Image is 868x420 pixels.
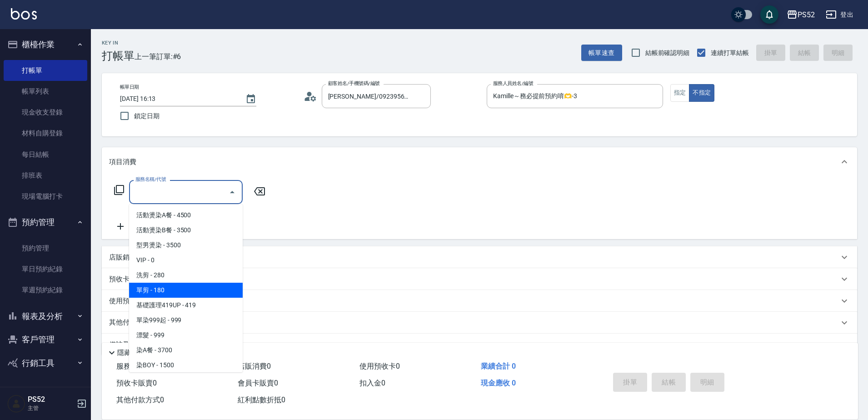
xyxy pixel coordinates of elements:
div: PS52 [798,9,815,20]
p: 隱藏業績明細 [117,348,158,358]
span: 服務消費 0 [116,362,150,370]
input: YYYY/MM/DD hh:mm [120,91,236,106]
div: 使用預收卡 [102,290,857,312]
span: 扣入金 0 [359,379,385,387]
span: VIP - 0 [129,253,243,268]
span: 染BOY - 1500 [129,358,243,373]
span: 店販消費 0 [238,362,271,370]
p: 使用預收卡 [109,296,143,306]
span: 染A餐 - 3700 [129,343,243,358]
span: 使用預收卡 0 [359,362,400,370]
button: save [760,5,778,24]
a: 打帳單 [4,60,87,81]
span: 洗剪 - 280 [129,268,243,283]
button: 帳單速查 [581,45,622,61]
span: 連續打單結帳 [711,48,749,58]
div: 預收卡販賣 [102,268,857,290]
a: 材料自購登錄 [4,123,87,144]
span: 預收卡販賣 0 [116,379,157,387]
span: 上一筆訂單:#6 [135,51,181,62]
button: 報表及分析 [4,305,87,328]
span: 活動燙染A餐 - 4500 [129,208,243,223]
span: 其他付款方式 0 [116,395,164,404]
span: 業績合計 0 [481,362,516,370]
img: Person [7,395,25,413]
button: PS52 [783,5,818,24]
button: 不指定 [689,84,714,102]
p: 其他付款方式 [109,318,193,328]
label: 服務名稱/代號 [135,176,166,183]
div: 其他付款方式入金可用餘額: 0 [102,312,857,334]
button: 指定 [670,84,690,102]
p: 主管 [28,404,74,412]
img: Logo [11,8,37,20]
p: 備註及來源 [109,340,143,350]
span: 活動燙染B餐 - 3500 [129,223,243,238]
button: 預約管理 [4,210,87,234]
h5: PS52 [28,395,74,404]
div: 項目消費 [102,147,857,176]
a: 每日結帳 [4,144,87,165]
button: 登出 [822,6,857,23]
button: Close [225,185,239,200]
span: 結帳前確認明細 [645,48,690,58]
p: 店販銷售 [109,253,136,262]
button: Choose date, selected date is 2025-09-24 [240,88,262,110]
span: 基礎護理419UP - 419 [129,298,243,313]
label: 顧客姓名/手機號碼/編號 [328,80,380,87]
span: 紅利點數折抵 0 [238,395,285,404]
a: 現金收支登錄 [4,102,87,123]
label: 帳單日期 [120,84,139,90]
span: 漂髮 - 999 [129,328,243,343]
span: 鎖定日期 [134,111,160,121]
button: 行銷工具 [4,351,87,375]
h3: 打帳單 [102,50,135,62]
h2: Key In [102,40,135,46]
a: 預約管理 [4,238,87,259]
button: 客戶管理 [4,328,87,351]
button: 櫃檯作業 [4,33,87,56]
a: 單日預約紀錄 [4,259,87,280]
p: 項目消費 [109,157,136,167]
a: 帳單列表 [4,81,87,102]
span: 會員卡販賣 0 [238,379,278,387]
div: 店販銷售 [102,246,857,268]
span: 單剪 - 180 [129,283,243,298]
label: 服務人員姓名/編號 [493,80,533,87]
div: 備註及來源 [102,334,857,355]
a: 單週預約紀錄 [4,280,87,300]
a: 現場電腦打卡 [4,186,87,207]
span: 現金應收 0 [481,379,516,387]
span: 單染999起 - 999 [129,313,243,328]
a: 排班表 [4,165,87,186]
p: 預收卡販賣 [109,275,143,284]
span: 型男燙染 - 3500 [129,238,243,253]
